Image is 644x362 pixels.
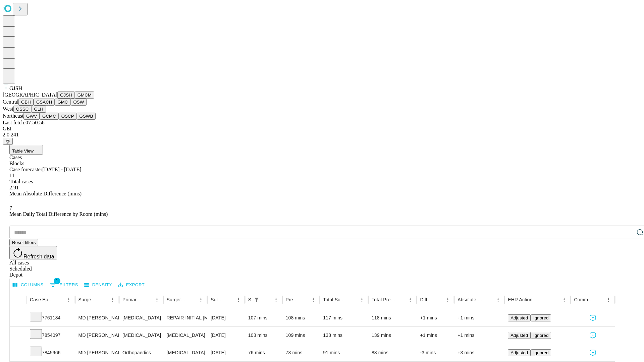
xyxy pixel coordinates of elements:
div: REPAIR INITIAL [MEDICAL_DATA] REDUCIBLE AGE [DEMOGRAPHIC_DATA] OR MORE [167,309,204,326]
button: Expand [13,330,23,342]
button: Menu [196,295,206,304]
span: Central [3,99,18,105]
button: @ [3,138,13,145]
div: Absolute Difference [458,297,483,302]
button: Sort [594,295,604,304]
div: 108 mins [286,309,317,326]
button: Export [116,280,146,290]
span: Ignored [533,315,548,320]
button: Adjusted [508,349,531,356]
div: Total Predicted Duration [372,297,396,302]
button: Sort [262,295,271,304]
button: GMC [55,99,70,106]
div: +1 mins [458,309,501,326]
div: [MEDICAL_DATA] [122,327,160,344]
div: 76 mins [248,344,279,361]
span: Last fetch: 07:50:56 [3,120,45,125]
div: 108 mins [248,327,279,344]
button: Sort [299,295,309,304]
button: GLH [31,106,46,113]
button: Sort [143,295,152,304]
span: Refresh data [23,254,54,259]
div: Predicted In Room Duration [286,297,299,302]
button: GWV [23,113,40,120]
div: Difference [420,297,433,302]
button: Adjusted [508,332,531,339]
button: OSSC [13,106,32,113]
div: Surgeon Name [78,297,98,302]
span: West [3,106,13,112]
button: Menu [406,295,415,304]
button: Density [83,280,114,290]
span: 7 [9,205,12,211]
div: [DATE] [211,327,241,344]
div: 139 mins [372,327,414,344]
button: GBH [18,99,34,106]
button: Sort [224,295,234,304]
div: +1 mins [458,327,501,344]
div: -3 mins [420,344,451,361]
span: @ [5,139,10,144]
button: GJSH [57,92,75,99]
span: Mean Daily Total Difference by Room (mins) [9,211,108,217]
button: OSCP [59,113,77,120]
span: Ignored [533,333,548,338]
span: 1 [54,278,60,284]
div: Surgery Date [211,297,224,302]
div: [DATE] [211,344,241,361]
button: Show filters [48,280,80,290]
div: +1 mins [420,309,451,326]
div: GEI [3,126,641,132]
span: GJSH [9,85,22,91]
button: Menu [64,295,73,304]
div: 91 mins [323,344,365,361]
button: GSWB [77,113,96,120]
span: Reset filters [12,240,36,245]
button: Table View [9,145,43,155]
button: Menu [152,295,162,304]
div: 117 mins [323,309,365,326]
button: Menu [271,295,281,304]
button: Ignored [531,332,551,339]
div: Comments [574,297,593,302]
span: Ignored [533,350,548,355]
div: 118 mins [372,309,414,326]
button: Show filters [252,295,261,304]
button: Sort [434,295,443,304]
div: [MEDICAL_DATA] MEDIAL OR LATERAL MENISCECTOMY [167,344,204,361]
button: OSW [71,99,87,106]
button: Menu [443,295,452,304]
button: Sort [55,295,64,304]
div: +1 mins [420,327,451,344]
div: Orthopaedics [122,344,160,361]
button: Menu [493,295,503,304]
span: Northeast [3,113,23,119]
div: Total Scheduled Duration [323,297,347,302]
div: 138 mins [323,327,365,344]
button: Sort [484,295,493,304]
button: Menu [559,295,569,304]
div: 109 mins [286,327,317,344]
button: Adjusted [508,314,531,321]
button: Sort [187,295,196,304]
button: Expand [13,312,23,324]
div: +3 mins [458,344,501,361]
div: 7761184 [30,309,72,326]
div: 7854097 [30,327,72,344]
div: Primary Service [122,297,142,302]
div: 88 mins [372,344,414,361]
span: Adjusted [511,315,528,320]
button: GMCM [75,92,94,99]
div: MD [PERSON_NAME] [PERSON_NAME] [78,344,116,361]
button: Menu [234,295,243,304]
button: Sort [396,295,406,304]
div: MD [PERSON_NAME] E Md [78,309,116,326]
div: 107 mins [248,309,279,326]
div: [MEDICAL_DATA] [167,327,204,344]
button: Menu [357,295,367,304]
span: [DATE] - [DATE] [42,167,81,172]
span: Adjusted [511,333,528,338]
span: Adjusted [511,350,528,355]
div: 1 active filter [252,295,261,304]
div: MD [PERSON_NAME] E Md [78,327,116,344]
